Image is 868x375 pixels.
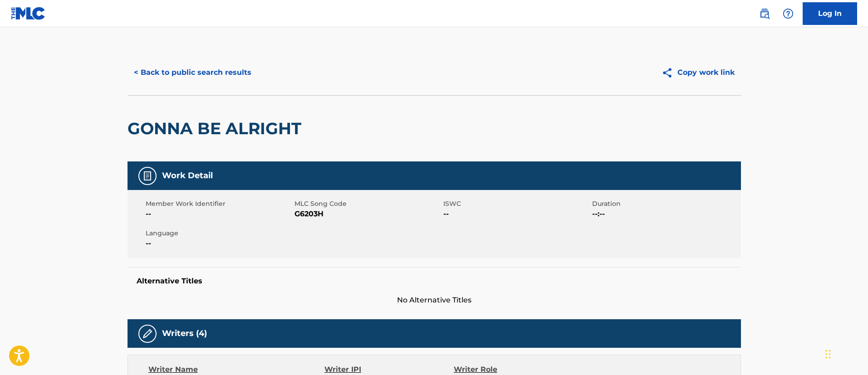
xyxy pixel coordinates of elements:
[11,7,46,20] img: MLC Logo
[128,118,306,139] h2: GONNA BE ALRIGHT
[443,209,590,219] span: --
[443,199,590,209] span: ISWC
[759,8,770,19] img: search
[324,364,454,375] div: Writer IPI
[779,5,797,23] div: Help
[146,209,292,219] span: --
[137,277,732,286] h5: Alternative Titles
[146,238,292,249] span: --
[655,61,741,84] button: Copy work link
[148,364,325,375] div: Writer Name
[755,5,774,23] a: Public Search
[294,209,441,219] span: G6203H
[823,331,868,375] iframe: Chat Widget
[128,61,258,84] button: < Back to public search results
[142,170,153,181] img: Work Detail
[803,2,857,25] a: Log In
[294,199,441,209] span: MLC Song Code
[142,328,153,339] img: Writers
[783,8,794,19] img: help
[162,170,213,181] h5: Work Detail
[662,67,677,78] img: Copy work link
[454,364,571,375] div: Writer Role
[825,341,831,368] div: Drag
[146,229,292,238] span: Language
[592,209,739,219] span: --:--
[162,328,207,339] h5: Writers (4)
[592,199,739,209] span: Duration
[128,295,741,306] span: No Alternative Titles
[146,199,292,209] span: Member Work Identifier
